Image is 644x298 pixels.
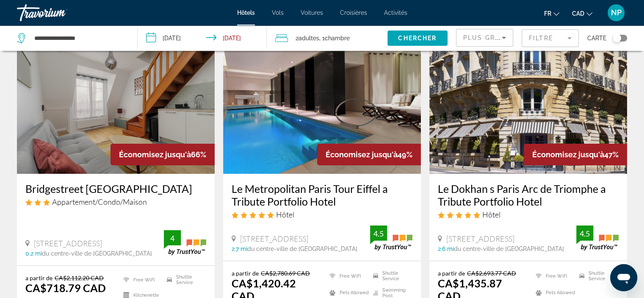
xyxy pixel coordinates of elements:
[267,25,387,51] button: Travelers: 2 adults, 0 children
[531,270,575,282] li: Free WiFi
[326,150,398,159] span: Économisez jusqu'à
[522,29,579,47] button: Filter
[232,182,412,208] a: Le Metropolitan Paris Tour Eiffel a Tribute Portfolio Hotel
[232,270,259,277] span: a partir de
[299,35,319,42] span: Adultes
[576,226,619,251] img: trustyou-badge.svg
[237,9,255,16] a: Hôtels
[454,245,564,252] span: du centre-ville de [GEOGRAPHIC_DATA]
[223,38,421,174] img: Hotel image
[119,150,191,159] span: Économisez jusqu'à
[572,10,584,17] span: CAD
[482,210,500,219] span: Hôtel
[240,234,308,243] span: [STREET_ADDRESS]
[163,274,206,285] li: Shuttle Service
[438,245,454,252] span: 2.6 mi
[111,144,215,165] div: 66%
[438,182,619,208] a: Le Dokhan s Paris Arc de Triomphe a Tribute Portfolio Hotel
[524,144,627,165] div: 47%
[232,245,247,252] span: 2.7 mi
[576,228,593,239] div: 4.5
[25,281,106,294] ins: CA$718.79 CAD
[606,34,627,42] button: Toggle map
[587,32,606,44] span: Carte
[370,228,387,239] div: 4.5
[446,234,514,243] span: [STREET_ADDRESS]
[276,210,294,219] span: Hôtel
[17,38,215,174] img: Hotel image
[319,32,350,44] span: , 1
[296,32,319,44] span: 2
[544,7,559,19] button: Change language
[384,9,407,16] a: Activités
[272,9,284,16] a: Vols
[611,8,622,17] span: NP
[325,270,369,282] li: Free WiFi
[438,210,619,219] div: 5 star Hotel
[164,233,181,243] div: 4
[610,264,637,291] iframe: Bouton de lancement de la fenêtre de messagerie
[164,230,206,255] img: trustyou-badge.svg
[261,270,310,277] del: CA$2,780.69 CAD
[325,35,350,42] span: Chambre
[605,4,627,22] button: User Menu
[467,270,516,277] del: CA$2,693.77 CAD
[369,270,412,282] li: Shuttle Service
[544,10,551,17] span: fr
[572,7,592,19] button: Change currency
[247,245,357,252] span: du centre-ville de [GEOGRAPHIC_DATA]
[17,2,102,24] a: Travorium
[55,274,104,281] del: CA$2,112.20 CAD
[119,274,163,285] li: Free WiFi
[232,210,412,219] div: 5 star Hotel
[42,250,152,257] span: du centre-ville de [GEOGRAPHIC_DATA]
[25,197,206,206] div: 3 star Apartment
[340,9,367,16] a: Croisières
[463,33,506,43] mat-select: Sort by
[438,270,465,277] span: a partir de
[387,31,448,46] button: Chercher
[34,239,102,248] span: [STREET_ADDRESS]
[429,38,627,174] img: Hotel image
[25,274,53,281] span: a partir de
[301,9,323,16] a: Voitures
[575,270,619,282] li: Shuttle Service
[317,144,421,165] div: 49%
[532,150,604,159] span: Économisez jusqu'à
[463,34,564,41] span: Plus grandes économies
[138,25,267,51] button: Check-in date: Nov 26, 2025 Check-out date: Nov 30, 2025
[398,35,437,42] span: Chercher
[52,197,147,206] span: Appartement/Condo/Maison
[370,226,412,251] img: trustyou-badge.svg
[25,250,42,257] span: 0.2 mi
[25,182,206,195] a: Bridgestreet [GEOGRAPHIC_DATA]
